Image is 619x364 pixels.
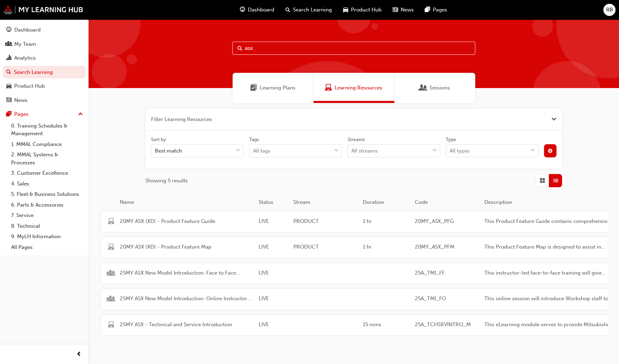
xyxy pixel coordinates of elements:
span: Sessions [420,84,427,92]
button: Pages [3,108,86,121]
span: Showing 5 results [145,177,188,185]
span: Learning Plans [260,84,295,92]
span: 25MY ASX - Technical and Service Introduction [120,321,253,329]
label: tagOptions [249,136,342,158]
div: LIVE [256,243,291,252]
span: PRODUCT [293,217,357,225]
a: news-iconNews [387,3,419,17]
span: learningResourceType_ELEARNING-icon [108,322,114,329]
div: 15 mins [360,321,412,330]
a: News [3,94,86,107]
span: learningResourceType_INSTRUCTOR_LED-icon [108,296,114,303]
a: search-iconSearch Learning [280,3,337,17]
span: learningResourceType_ELEARNING-icon [108,244,114,252]
div: Analytics [14,54,36,62]
div: LIVE [256,321,291,330]
span: Grid [540,177,545,185]
span: guage-icon [6,27,11,33]
span: news-icon [393,6,398,14]
a: SessionsSessions [394,73,475,103]
span: down-icon [530,146,535,155]
span: Search Learning [293,6,332,14]
a: 3. Customer Excellence [8,168,86,179]
span: Learning Resources [325,84,332,92]
div: Dashboard [14,26,41,34]
a: Analytics [3,52,86,64]
a: Search Learning [3,66,86,79]
div: 1 hr [360,243,412,252]
a: Product Hub [3,80,86,93]
a: 8. Technical [8,221,86,232]
span: This eLearning module serves to provide Mitsubishi Workshop Staff with an introduction to the 25M... [484,321,618,329]
div: Product Hub [14,82,45,90]
span: News [401,6,414,14]
span: 25A_TCHSRVINTRO_M [415,321,479,329]
span: search-icon [6,69,11,76]
div: Pages [14,110,28,118]
div: News [14,96,27,104]
div: Duration [360,198,412,206]
span: guage-icon [240,6,245,14]
span: 20MY_ASX_PFG [415,217,479,225]
span: 20MY ASX (XD) - Product Feature Guide [120,217,253,225]
span: 25A_TMI_FO [415,295,479,303]
span: chart-icon [6,55,11,61]
span: prev-icon [76,350,82,359]
a: 4. Sales [8,179,86,189]
span: Sessions [429,84,450,92]
span: This instructor-led face-to-face training will give Workshop staff practical experience with the ... [484,269,618,277]
span: news-icon [6,97,11,104]
div: LIVE [256,269,291,278]
a: Learning ResourcesLearning Resources [313,73,394,103]
div: All streams [351,147,378,155]
span: learningResourceType_ELEARNING-icon [108,218,114,226]
span: This online session will introduce Workshop staff to the new ASX’s systems, software, servicing p... [484,295,618,303]
span: 25MY ASX New Model Introduction: Face to Face Instructor Led Training [120,269,253,277]
span: 25A_TMI_FF [415,269,479,277]
a: 6. Parts & Accessories [8,200,86,210]
span: This Product Feature Guide contains comprehensive information about the 20MY ASX (XD). [484,217,618,225]
span: Pages [433,6,447,14]
span: pages-icon [425,6,430,14]
div: Streams [348,136,365,143]
div: Code [412,198,482,206]
span: 25MY ASX New Model Introduction: Online Instructor Led Training [120,295,253,303]
span: Learning Resources [335,84,382,92]
a: 0. Training Schedules & Management [8,121,86,139]
span: Dashboard [248,6,274,14]
div: All types [450,147,470,155]
span: car-icon [6,83,11,89]
span: pages-icon [6,111,11,118]
a: mmal [3,5,83,14]
span: search-icon [285,6,290,14]
span: This Product Feature Map is designed to assist in explaining and demonstrating relevant features ... [484,243,618,251]
a: car-iconProduct Hub [337,3,387,17]
button: Close the filter [551,115,557,123]
a: Dashboard [3,24,86,36]
input: Search... [232,42,475,55]
a: 7. Service [8,210,86,221]
span: Product Hub [351,6,382,14]
span: car-icon [343,6,348,14]
div: My Team [14,40,36,48]
a: 2. MMAL Systems & Processes [8,149,86,168]
span: 20MY_ASX_PFM [415,243,479,251]
span: down-icon [334,146,339,155]
div: LIVE [256,217,291,227]
span: people-icon [6,41,11,47]
div: Name [117,198,256,206]
span: down-icon [432,146,437,155]
div: Status [256,198,291,206]
div: Tags [249,136,259,143]
span: down-icon [236,146,241,155]
a: 5. Fleet & Business Solutions [8,189,86,200]
div: All tags [253,147,270,155]
button: cog-icon [544,144,557,157]
div: LIVE [256,295,291,304]
div: Type [446,136,456,143]
span: Search [237,44,242,52]
div: Best match [155,147,182,155]
span: RB [606,6,613,14]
